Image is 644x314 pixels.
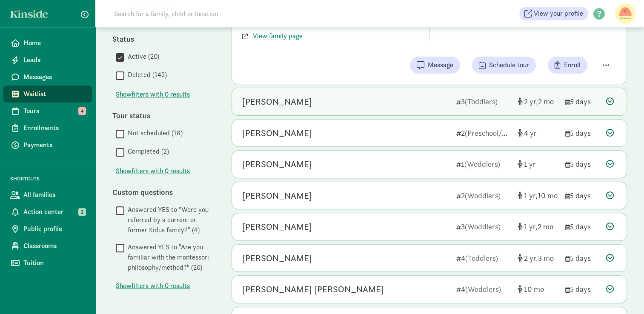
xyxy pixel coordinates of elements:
[489,60,529,70] span: Schedule tour
[524,97,538,106] span: 2
[112,186,215,198] div: Custom questions
[456,283,511,295] div: 4
[78,107,86,115] span: 4
[518,96,558,107] div: [object Object]
[23,241,85,251] span: Classrooms
[242,189,312,203] div: Bennard Benton
[124,128,183,138] label: Not scheduled (18)
[23,38,85,48] span: Home
[3,86,92,103] a: Waitlist
[23,106,85,116] span: Tours
[465,284,501,294] span: (Woddlers)
[3,237,92,254] a: Classrooms
[538,97,554,106] span: 2
[538,191,558,200] span: 10
[518,158,558,170] div: [object Object]
[518,283,558,295] div: [object Object]
[465,128,546,138] span: (Preschool/Kindergarten)
[518,190,558,201] div: [object Object]
[242,157,312,171] div: Romy Koster
[242,220,312,234] div: Naomi Dulken
[3,186,92,203] a: All families
[109,5,348,22] input: Search for a family, child or location
[428,60,453,70] span: Message
[565,158,599,170] div: 5 days
[242,126,312,140] div: Silas Lampert
[565,96,599,107] div: 5 days
[524,159,536,169] span: 1
[116,166,190,176] button: Showfilters with 0 results
[23,72,85,82] span: Messages
[116,166,190,176] span: Show filters with 0 results
[548,57,587,74] button: Enroll
[3,120,92,137] a: Enrollments
[534,9,583,19] span: View your profile
[465,253,498,263] span: (Toddlers)
[3,203,92,220] a: Action center 2
[78,208,86,216] span: 2
[242,95,312,108] div: Ares Lampert
[23,190,85,200] span: All families
[23,258,85,268] span: Tuition
[124,70,167,80] label: Deleted (142)
[3,220,92,237] a: Public profile
[456,158,511,170] div: 1
[3,137,92,154] a: Payments
[524,253,538,263] span: 2
[242,251,312,265] div: Daphne Barber
[242,283,384,296] div: Jasper James Krone-Wolf
[456,190,511,201] div: 2
[565,252,599,264] div: 5 days
[456,96,511,107] div: 3
[601,273,644,314] iframe: Chat Widget
[565,221,599,232] div: 5 days
[524,222,538,231] span: 1
[3,103,92,120] a: Tours 4
[565,127,599,139] div: 5 days
[23,140,85,150] span: Payments
[538,222,553,231] span: 2
[456,221,511,232] div: 3
[23,89,85,99] span: Waitlist
[465,191,501,200] span: (Woddlers)
[538,253,554,263] span: 3
[23,224,85,234] span: Public profile
[116,89,190,100] span: Show filters with 0 results
[518,127,558,139] div: [object Object]
[410,57,460,74] button: Message
[116,89,190,100] button: Showfilters with 0 results
[124,146,169,157] label: Completed (2)
[465,222,501,231] span: (Woddlers)
[565,190,599,201] div: 5 days
[124,242,215,273] label: Answered YES to "Are you familiar with the montessori philosophy/method?" (20)
[565,283,599,295] div: 5 days
[124,205,215,235] label: Answered YES to "Were you referred by a current or former Kidus family?" (4)
[116,281,190,291] span: Show filters with 0 results
[124,51,159,62] label: Active (20)
[524,128,537,138] span: 4
[472,57,536,74] button: Schedule tour
[253,31,303,41] button: View family page
[464,159,500,169] span: (Woddlers)
[3,69,92,86] a: Messages
[524,284,544,294] span: 10
[518,221,558,232] div: [object Object]
[3,51,92,69] a: Leads
[456,252,511,264] div: 4
[23,123,85,133] span: Enrollments
[456,127,511,139] div: 2
[465,97,498,106] span: (Toddlers)
[23,207,85,217] span: Action center
[23,55,85,65] span: Leads
[116,281,190,291] button: Showfilters with 0 results
[564,60,581,70] span: Enroll
[519,7,588,20] a: View your profile
[524,191,538,200] span: 1
[3,34,92,51] a: Home
[3,254,92,271] a: Tuition
[518,252,558,264] div: [object Object]
[112,110,215,121] div: Tour status
[112,33,215,45] div: Status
